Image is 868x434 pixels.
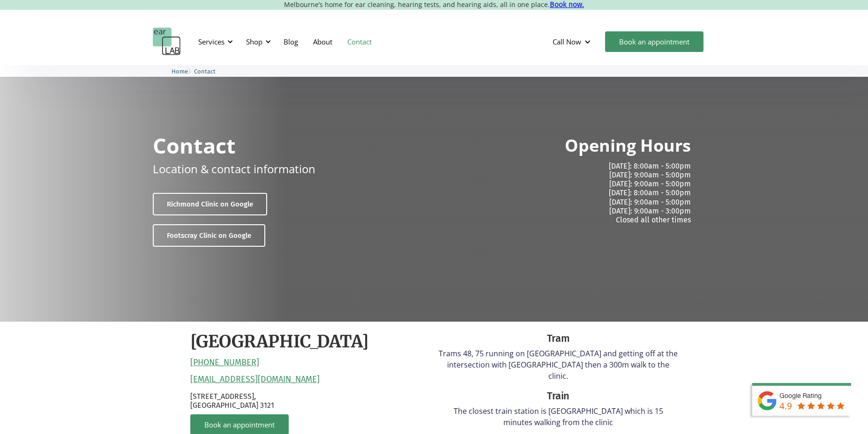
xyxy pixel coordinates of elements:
[193,28,236,56] div: Services
[153,224,265,247] a: Footscray Clinic on Google
[240,28,274,56] div: Shop
[340,28,379,55] a: Contact
[153,193,267,215] a: Richmond Clinic on Google
[565,135,691,157] h2: Opening Hours
[172,66,194,76] li: 〉
[439,331,678,346] div: Tram
[198,37,224,46] div: Services
[153,28,181,56] a: home
[153,161,315,177] p: Location & contact information
[194,68,216,75] span: Contact
[439,389,678,404] div: Train
[439,405,678,428] p: The closest train station is [GEOGRAPHIC_DATA] which is 15 minutes walking from the clinic
[276,28,306,55] a: Blog
[190,375,320,385] a: [EMAIL_ADDRESS][DOMAIN_NAME]
[553,37,581,46] div: Call Now
[441,162,691,224] p: [DATE]: 8:00am - 5:00pm [DATE]: 9:00am - 5:00pm [DATE]: 9:00am - 5:00pm [DATE]: 8:00am - 5:00pm [...
[190,358,259,368] a: [PHONE_NUMBER]
[172,68,188,75] span: Home
[172,66,188,75] a: Home
[194,66,216,75] a: Contact
[190,392,429,410] p: [STREET_ADDRESS], [GEOGRAPHIC_DATA] 3121
[545,28,600,56] div: Call Now
[153,135,236,156] h1: Contact
[246,37,262,46] div: Shop
[306,28,340,55] a: About
[605,31,703,52] a: Book an appointment
[190,331,369,353] h2: [GEOGRAPHIC_DATA]
[439,348,678,382] p: Trams 48, 75 running on [GEOGRAPHIC_DATA] and getting off at the intersection with [GEOGRAPHIC_DA...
